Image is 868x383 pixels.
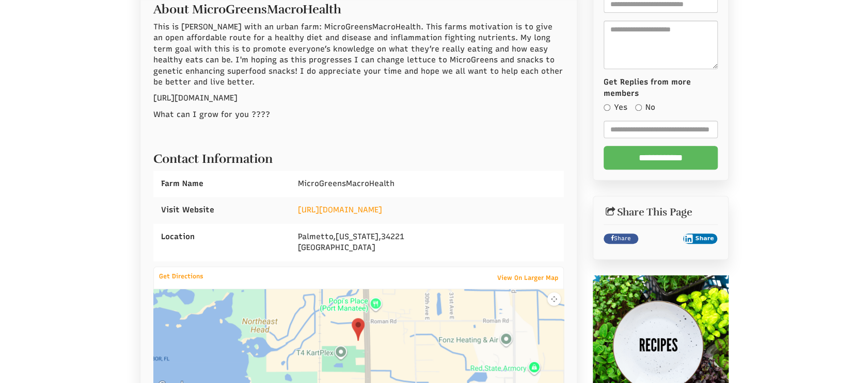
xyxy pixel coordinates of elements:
p: [URL][DOMAIN_NAME] [153,93,564,104]
div: , , [GEOGRAPHIC_DATA] [290,224,564,261]
iframe: X Post Button [643,234,678,244]
input: No [635,104,642,111]
span: [US_STATE] [336,232,378,241]
div: Farm Name [153,171,290,197]
div: Visit Website [153,197,290,223]
span: Palmetto [298,232,333,241]
label: No [635,102,655,113]
div: Location [153,224,290,250]
h2: Share This Page [604,207,718,218]
button: Share [683,234,718,244]
p: This is [PERSON_NAME] with an urban farm: MicroGreensMacroHealth. This farms motivation is to giv... [153,22,564,88]
a: Get Directions [154,270,209,282]
a: View On Larger Map [492,271,563,285]
p: What can I grow for you ???? [153,109,564,120]
label: Yes [604,102,627,113]
span: 34221 [381,232,404,241]
input: Yes [604,104,610,111]
a: Share [604,234,638,244]
button: Map camera controls [547,292,561,306]
label: Get Replies from more members [604,77,718,99]
span: MicroGreensMacroHealth [298,179,394,188]
a: [URL][DOMAIN_NAME] [298,205,382,214]
h2: Contact Information [153,147,564,165]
